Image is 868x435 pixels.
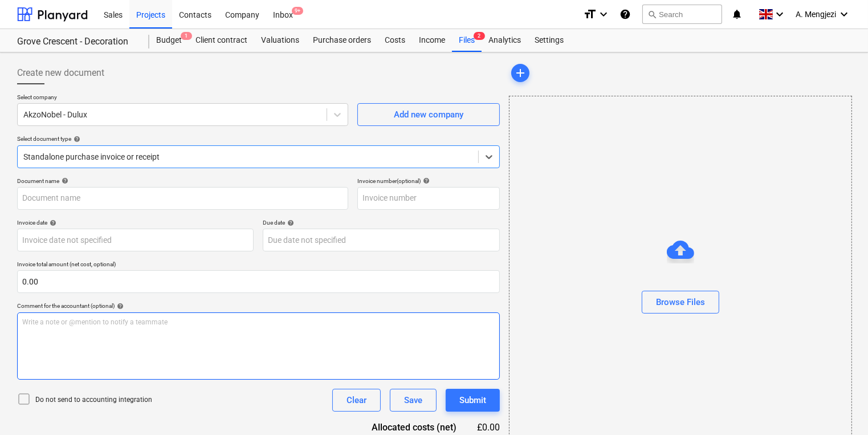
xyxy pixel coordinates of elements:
[421,177,430,184] span: help
[35,395,152,405] p: Do not send to accounting integration
[115,303,124,310] span: help
[452,29,482,52] a: Files2
[149,29,189,52] a: Budget1
[412,29,452,52] a: Income
[59,177,68,184] span: help
[352,421,475,434] div: Allocated costs (net)
[404,393,422,408] div: Save
[446,389,500,412] button: Submit
[47,219,56,226] span: help
[17,229,254,251] input: Invoice date not specified
[656,295,705,310] div: Browse Files
[811,380,868,435] iframe: Chat Widget
[306,29,378,52] a: Purchase orders
[642,5,722,24] button: Search
[475,421,500,434] div: £0.00
[452,29,482,52] div: Files
[17,261,500,270] p: Invoice total amount (net cost, optional)
[263,229,499,251] input: Due date not specified
[292,7,303,15] span: 9+
[17,219,254,226] div: Invoice date
[357,177,500,185] div: Invoice number (optional)
[17,187,348,210] input: Document name
[796,10,836,19] span: A. Mengjezi
[390,389,437,412] button: Save
[347,393,366,408] div: Clear
[647,10,657,19] span: search
[263,219,499,226] div: Due date
[189,29,254,52] a: Client contract
[149,29,189,52] div: Budget
[254,29,306,52] a: Valuations
[394,107,463,122] div: Add new company
[285,219,294,226] span: help
[17,135,500,143] div: Select document type
[378,29,412,52] a: Costs
[620,7,631,21] i: Knowledge base
[583,7,597,21] i: format_size
[731,7,743,21] i: notifications
[181,32,192,40] span: 1
[17,302,500,310] div: Comment for the accountant (optional)
[357,103,500,126] button: Add new company
[459,393,486,408] div: Submit
[357,187,500,210] input: Invoice number
[837,7,851,21] i: keyboard_arrow_down
[71,136,80,143] span: help
[642,291,719,314] button: Browse Files
[528,29,570,52] a: Settings
[773,7,787,21] i: keyboard_arrow_down
[17,36,136,48] div: Grove Crescent - Decoration
[17,93,348,103] p: Select company
[17,66,104,80] span: Create new document
[332,389,381,412] button: Clear
[514,66,527,80] span: add
[597,7,610,21] i: keyboard_arrow_down
[17,270,500,293] input: Invoice total amount (net cost, optional)
[482,29,528,52] a: Analytics
[17,177,348,185] div: Document name
[474,32,485,40] span: 2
